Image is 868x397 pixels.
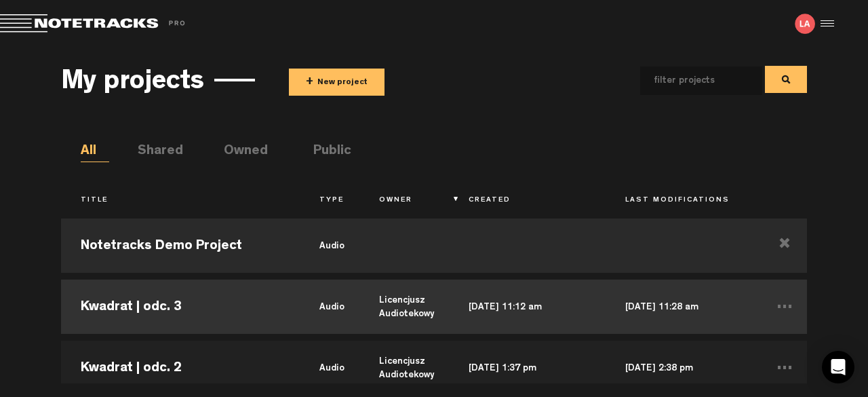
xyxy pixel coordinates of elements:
[795,14,815,34] img: letters
[606,276,762,337] td: [DATE] 11:28 am
[300,189,359,212] th: Type
[61,69,204,98] h3: My projects
[449,276,606,337] td: [DATE] 11:12 am
[300,215,359,276] td: audio
[81,142,109,162] li: All
[138,142,166,162] li: Shared
[61,189,300,212] th: Title
[61,276,300,337] td: Kwadrat | odc. 3
[289,69,384,96] button: +New project
[313,142,342,162] li: Public
[822,351,854,383] div: Open Intercom Messenger
[359,276,449,337] td: Licencjusz Audiotekowy
[306,75,313,90] span: +
[606,189,762,212] th: Last Modifications
[762,276,807,337] td: ...
[640,67,741,95] input: filter projects
[449,189,606,212] th: Created
[359,189,449,212] th: Owner
[224,142,252,162] li: Owned
[61,215,300,276] td: Notetracks Demo Project
[300,276,359,337] td: audio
